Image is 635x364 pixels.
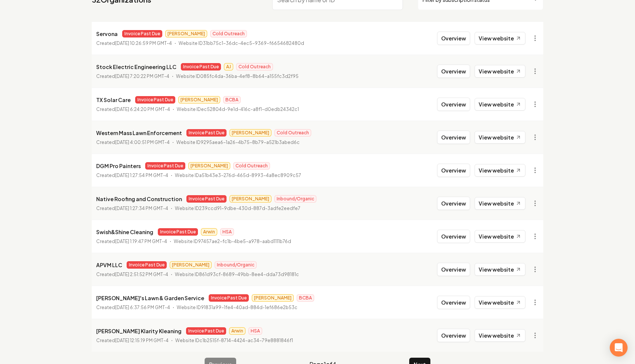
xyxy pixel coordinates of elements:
p: Website ID 085fc4da-36ba-4ef8-8b64-a155fc3d2f95 [176,73,299,80]
a: View website [475,65,525,78]
a: View website [475,32,525,45]
time: [DATE] 10:26:59 PM GMT-4 [115,40,172,46]
span: Cold Outreach [236,63,273,70]
span: [PERSON_NAME] [165,30,207,37]
p: [PERSON_NAME]'s Lawn & Garden Service [96,294,204,302]
a: View website [475,164,525,177]
button: Overview [437,164,470,177]
button: Overview [437,230,470,243]
span: Invoice Past Due [186,327,226,335]
span: [PERSON_NAME] [229,129,271,137]
time: [DATE] 6:24:20 PM GMT-4 [115,106,170,112]
span: [PERSON_NAME] [188,162,230,170]
p: Website ID 31bb75c1-36dc-4ec5-9369-f6654682480d [179,40,304,47]
p: [PERSON_NAME] Klarity Kleaning [96,327,182,335]
span: Invoice Past Due [122,30,162,37]
time: [DATE] 12:15:19 PM GMT-4 [115,338,169,343]
a: View website [475,230,525,243]
span: Invoice Past Due [145,162,185,170]
p: Stock Electric Engineering LLC [96,62,176,71]
span: Cold Outreach [233,162,270,170]
time: [DATE] 1:27:34 PM GMT-4 [115,206,168,211]
a: View website [475,197,525,210]
p: Website ID ec52804d-9e1d-416c-a8f1-d0edb24342c1 [177,106,299,113]
p: Website ID 91831a99-1fe4-40ad-884d-1ef686e2b53c [177,304,297,311]
span: Invoice Past Due [181,63,221,70]
span: Invoice Past Due [209,294,249,302]
p: Website ID 9295aea6-1a26-4b75-8b79-a521b3abed6c [176,139,300,146]
p: Created [96,139,170,146]
p: Website ID a51b43e3-276d-465d-8993-4a8ec8909c57 [175,172,301,179]
time: [DATE] 7:20:22 PM GMT-4 [115,73,169,79]
p: DGM Pro Painters [96,161,141,170]
p: Website ID 861d93cf-8689-49bb-8ee4-dda73d98181c [175,271,299,278]
span: [PERSON_NAME] [252,294,294,302]
p: Created [96,238,167,245]
span: BCBA [223,96,241,104]
p: Created [96,205,168,212]
p: APVM LLC [96,260,122,269]
button: Overview [437,296,470,309]
span: Invoice Past Due [186,129,227,137]
time: [DATE] 2:51:52 PM GMT-4 [115,272,168,277]
button: Overview [437,32,470,45]
span: Inbound/Organic [215,261,257,269]
span: AJ [224,63,233,70]
time: [DATE] 1:27:54 PM GMT-4 [115,173,168,178]
span: HSA [220,228,234,236]
span: Cold Outreach [210,30,247,37]
div: Open Intercom Messenger [610,339,628,357]
span: HSA [248,327,262,335]
button: Overview [437,65,470,78]
p: Created [96,172,168,179]
span: BCBA [297,294,314,302]
button: Overview [437,329,470,342]
button: Overview [437,197,470,210]
p: Created [96,73,169,80]
p: Website ID c1b2515f-8714-4424-ac34-79e8881846f1 [175,337,293,344]
span: Invoice Past Due [127,261,167,269]
p: Swish&Shine Cleaning [96,227,153,236]
span: Arwin [201,228,217,236]
span: Cold Outreach [274,129,311,137]
button: Overview [437,263,470,276]
a: View website [475,296,525,309]
p: Servona [96,29,118,38]
p: Website ID 239ccd91-9dbe-430d-887d-3adfe2eedfe7 [175,205,300,212]
p: Western Mass Lawn Enforcement [96,128,182,137]
time: [DATE] 4:00:51 PM GMT-4 [115,140,170,145]
time: [DATE] 1:19:47 PM GMT-4 [115,239,167,244]
button: Overview [437,131,470,144]
p: TX Solar Care [96,95,131,104]
p: Created [96,106,170,113]
a: View website [475,329,525,342]
p: Native Roofing and Construction [96,194,182,203]
time: [DATE] 6:37:56 PM GMT-4 [115,305,170,310]
p: Created [96,304,170,311]
a: View website [475,263,525,276]
span: [PERSON_NAME] [170,261,212,269]
p: Created [96,337,169,344]
span: Invoice Past Due [135,96,175,104]
span: [PERSON_NAME] [229,195,271,203]
span: Arwin [229,327,245,335]
p: Created [96,40,172,47]
a: View website [475,131,525,144]
a: View website [475,98,525,111]
span: Invoice Past Due [186,195,227,203]
span: Invoice Past Due [158,228,198,236]
button: Overview [437,98,470,111]
p: Created [96,271,168,278]
span: [PERSON_NAME] [178,96,220,104]
p: Website ID 97457ae2-fc1b-4be5-a978-aabd1111b76d [174,238,291,245]
span: Inbound/Organic [274,195,316,203]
